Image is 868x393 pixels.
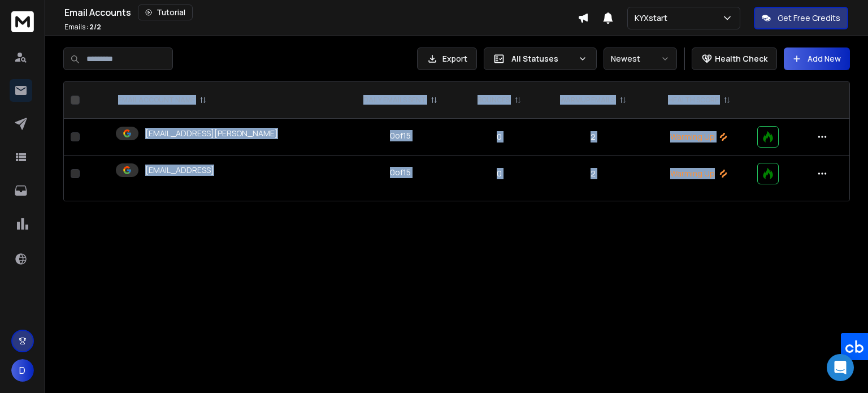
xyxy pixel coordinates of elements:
div: Open Intercom Messenger [827,354,854,381]
div: 0 of 15 [390,130,411,141]
button: Add New [784,47,850,70]
p: DAILY EMAILS SENT [363,96,426,105]
span: 2 / 2 [89,22,101,32]
td: 2 [539,119,648,156]
button: Health Check [692,47,777,70]
button: Newest [604,47,677,70]
p: KYXstart [635,12,672,24]
div: EMAIL ACCOUNT NAME [118,96,206,105]
p: All Statuses [511,53,574,64]
p: WARMUP EMAILS [560,96,615,105]
p: Get Free Credits [778,12,840,24]
button: D [11,359,34,382]
p: [EMAIL_ADDRESS] [145,165,214,176]
div: Email Accounts [64,5,578,20]
p: BOUNCES [478,96,510,105]
td: 2 [539,156,648,192]
p: HEALTH SCORE [668,96,719,105]
button: Tutorial [138,5,193,20]
p: Warming Up [654,168,744,179]
p: Emails : [64,23,101,32]
button: Export [417,47,477,70]
div: 0 of 15 [390,167,411,178]
p: [EMAIL_ADDRESS][PERSON_NAME] [145,128,278,139]
button: Get Free Credits [754,7,848,29]
p: 0 [466,168,532,179]
p: Warming Up [654,131,744,142]
p: 0 [466,131,532,142]
p: Health Check [715,53,767,64]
